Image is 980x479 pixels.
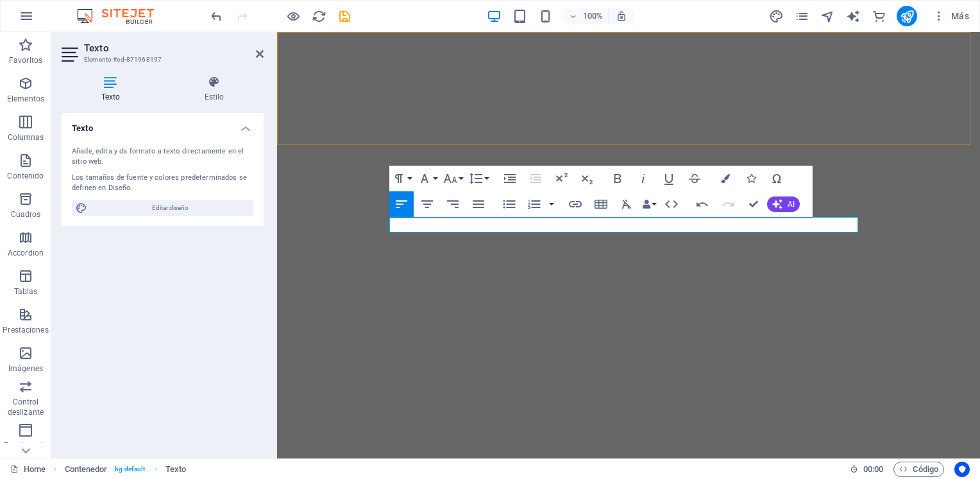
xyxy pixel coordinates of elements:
[933,10,969,22] span: Más
[312,9,326,24] i: Volver a cargar página
[10,462,46,477] a: Haz clic para cancelar la selección y doble clic para abrir páginas
[582,8,603,24] h6: 100%
[872,9,886,24] i: Comercio
[165,76,264,103] h4: Estilo
[631,166,655,191] button: Italic (Ctrl+I)
[741,191,766,217] button: Confirm (Ctrl+⏎)
[389,191,414,217] button: Align Left
[4,440,47,451] p: Encabezado
[820,9,835,24] i: Navegador
[441,191,465,217] button: Align Right
[415,191,439,217] button: Align Center
[11,209,41,220] p: Cuadros
[713,166,738,191] button: Colors
[113,462,146,477] span: . bg-default
[311,8,326,24] button: reload
[389,166,414,191] button: Paragraph Format
[74,8,170,24] img: Editor Logo
[690,191,714,217] button: Undo (Ctrl+Z)
[863,462,883,477] span: 00 00
[72,200,253,216] button: Editar diseño
[9,55,42,65] p: Favoritos
[208,8,224,24] button: undo
[767,196,800,212] button: AI
[765,166,789,191] button: Special Characters
[546,191,557,217] button: Ordered List
[795,9,809,24] i: Páginas (Ctrl+Alt+S)
[209,9,224,24] i: Deshacer: Cambiar texto (Ctrl+Z)
[497,191,521,217] button: Unordered List
[498,166,522,191] button: Increase Indent
[871,8,886,24] button: commerce
[441,166,465,191] button: Font Size
[7,94,44,104] p: Elementos
[769,9,784,24] i: Diseño (Ctrl+Alt+Y)
[893,462,944,477] button: Código
[589,191,613,217] button: Insert Table
[788,200,795,208] span: AI
[14,286,38,297] p: Tablas
[845,8,861,24] button: text_generator
[794,8,809,24] button: pages
[522,191,546,217] button: Ordered List
[84,54,238,65] h3: Elemento #ed-871968197
[899,462,938,477] span: Código
[65,462,108,477] span: Contenedor
[84,42,264,54] h2: Texto
[8,248,44,258] p: Accordion
[897,6,917,26] button: publish
[575,166,599,191] button: Subscript
[165,462,186,477] span: Texto
[72,173,253,194] div: Los tamaños de fuente y colores predeterminados se definen en Diseño.
[62,76,165,103] h4: Texto
[563,8,609,24] button: 100%
[466,191,491,217] button: Align Justify
[739,166,763,191] button: Icons
[466,166,491,191] button: Line Height
[8,363,43,374] p: Imágenes
[640,191,658,217] button: Data Bindings
[7,171,44,181] p: Contenido
[415,166,439,191] button: Font Family
[954,462,970,477] button: Usercentrics
[337,8,352,24] button: save
[872,464,874,474] span: :
[65,462,187,477] nav: breadcrumb
[820,8,835,24] button: navigator
[657,166,681,191] button: Underline (Ctrl+U)
[768,8,784,24] button: design
[605,166,630,191] button: Bold (Ctrl+B)
[72,146,253,168] div: Añade, edita y da formato a texto directamente en el sitio web.
[549,166,573,191] button: Superscript
[8,132,44,143] p: Columnas
[659,191,684,217] button: HTML
[682,166,707,191] button: Strikethrough
[523,166,548,191] button: Decrease Indent
[614,191,639,217] button: Clear Formatting
[3,325,48,335] p: Prestaciones
[927,6,974,26] button: Más
[846,9,861,24] i: AI Writer
[563,191,587,217] button: Insert Link
[900,9,915,24] i: Publicar
[91,200,249,216] span: Editar diseño
[62,113,264,136] h4: Texto
[716,191,740,217] button: Redo (Ctrl+Shift+Z)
